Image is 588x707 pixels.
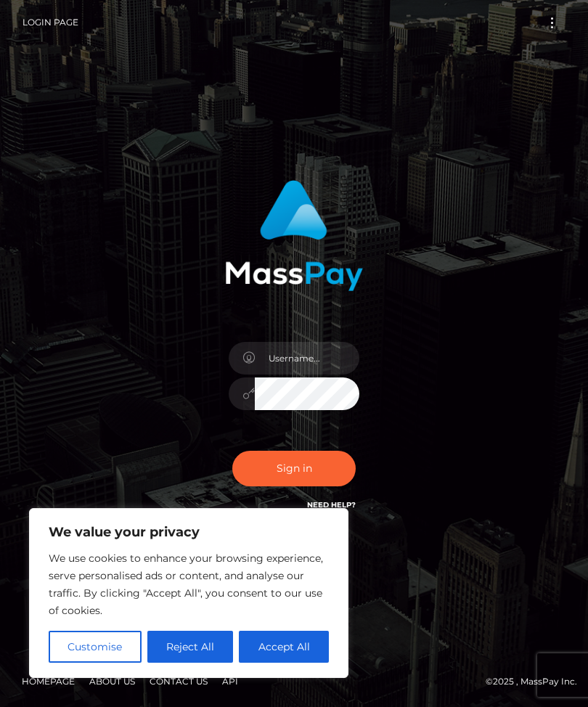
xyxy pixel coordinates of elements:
a: Contact Us [144,670,213,692]
button: Reject All [147,631,234,663]
a: About Us [83,670,141,692]
input: Username... [255,342,359,375]
a: Login Page [23,7,78,38]
p: We use cookies to enhance your browsing experience, serve personalised ads or content, and analys... [49,549,329,619]
button: Sign in [232,451,356,486]
a: API [216,670,244,692]
button: Toggle navigation [539,13,565,33]
p: We value your privacy [49,523,329,541]
button: Customise [49,631,142,663]
a: Need Help? [307,500,356,510]
div: © 2025 , MassPay Inc. [11,674,577,690]
button: Accept All [239,631,329,663]
a: Homepage [16,670,81,692]
img: MassPay Login [225,180,363,291]
div: We value your privacy [29,508,348,678]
